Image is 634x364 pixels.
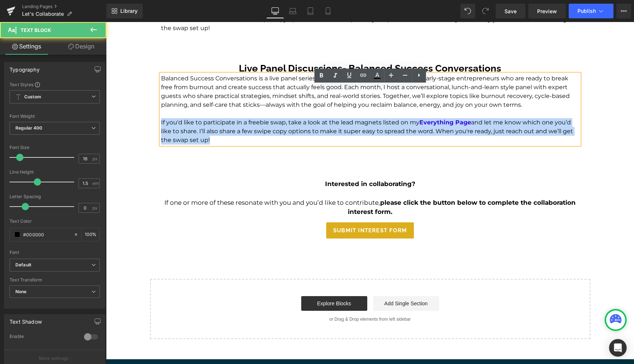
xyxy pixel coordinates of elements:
i: Default [15,262,31,268]
span: Preview [537,7,557,15]
span: Save [504,7,517,15]
span: Text Block [21,27,51,33]
b: Regular 400 [15,125,43,131]
a: Mobile [319,4,337,18]
a: Tablet [302,4,319,18]
a: Landing Pages [22,4,106,10]
div: Font Size [10,145,100,150]
a: Laptop [284,4,302,18]
span: Submit Interest Form [227,204,301,213]
button: Undo [460,4,475,18]
button: More [616,4,631,18]
span: Publish [577,8,596,14]
h3: Live Panel Discussions- Balanced Success Conversations [55,41,473,52]
p: or Drag & Drop elements from left sidebar [56,295,473,300]
span: Interested in collaborating? [219,158,309,165]
div: % [82,228,99,241]
span: If one or more of these resonate with you and you’d like to contribute, [58,177,274,184]
a: New Library [106,4,143,18]
input: Color [23,230,70,239]
span: Library [120,8,138,14]
div: Line Height [10,170,100,175]
span: px [92,156,99,161]
button: Redo [478,4,493,18]
div: Letter Spacing [10,194,100,199]
span: px [92,205,99,210]
b: Custom [24,94,41,100]
p: More settings [39,355,68,362]
a: Desktop [266,4,284,18]
div: Font [10,250,100,255]
button: Publish [569,4,613,18]
div: Text Color [10,219,100,224]
div: Open Intercom Messenger [609,339,627,357]
div: Enable [10,334,77,341]
div: Text Transform [10,277,100,283]
div: Text Styles [10,81,100,87]
a: Design [55,38,108,55]
div: Text Shadow [10,314,42,325]
p: Balanced Success Conversations is a live panel series designed for corporate women and early-stag... [55,52,473,87]
p: If you'd like to participate in a freebie swap, take a look at the lead magnets listed on my and ... [55,96,473,123]
b: None [15,289,27,294]
div: Typography [10,62,40,73]
span: Let's Collaborate [22,11,64,17]
span: em [92,181,99,186]
a: Add Single Section [267,274,333,289]
a: Everything Page [313,97,365,104]
div: Font Weight [10,114,100,119]
a: Submit Interest Form [220,200,308,217]
a: Explore Blocks [195,274,261,289]
span: please click the button below to complete the collaboration interest form. [242,177,470,194]
a: Preview [528,4,566,18]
